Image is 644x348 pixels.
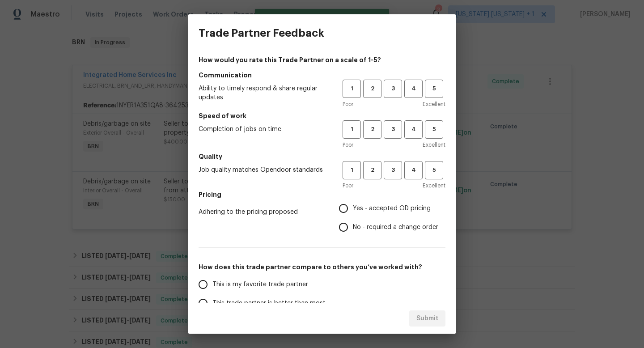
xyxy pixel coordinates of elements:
[343,181,353,190] span: Poor
[199,71,445,80] h5: Communication
[384,80,402,98] button: 3
[384,120,402,139] button: 3
[343,120,361,139] button: 1
[339,199,445,237] div: Pricing
[385,84,401,94] span: 3
[363,120,381,139] button: 2
[353,204,431,213] span: Yes - accepted OD pricing
[425,80,443,98] button: 5
[212,299,326,308] span: This trade partner is better than most
[426,124,442,135] span: 5
[343,84,360,94] span: 1
[343,100,353,109] span: Poor
[199,27,324,39] h3: Trade Partner Feedback
[404,80,423,98] button: 4
[343,161,361,179] button: 1
[425,161,443,179] button: 5
[353,223,438,232] span: No - required a change order
[199,55,445,64] h4: How would you rate this Trade Partner on a scale of 1-5?
[343,124,360,135] span: 1
[199,190,445,199] h5: Pricing
[199,152,445,161] h5: Quality
[425,120,443,139] button: 5
[404,120,423,139] button: 4
[384,161,402,179] button: 3
[405,84,422,94] span: 4
[364,165,381,175] span: 2
[363,161,381,179] button: 2
[199,111,445,120] h5: Speed of work
[364,124,381,135] span: 2
[426,84,442,94] span: 5
[212,280,308,289] span: This is my favorite trade partner
[405,124,422,135] span: 4
[199,208,325,216] span: Adhering to the pricing proposed
[423,140,445,149] span: Excellent
[405,165,422,175] span: 4
[363,80,381,98] button: 2
[404,161,423,179] button: 4
[385,165,401,175] span: 3
[343,80,361,98] button: 1
[426,165,442,175] span: 5
[199,263,445,272] h5: How does this trade partner compare to others you’ve worked with?
[199,166,328,174] span: Job quality matches Opendoor standards
[423,100,445,109] span: Excellent
[385,124,401,135] span: 3
[423,181,445,190] span: Excellent
[199,84,328,102] span: Ability to timely respond & share regular updates
[199,125,328,134] span: Completion of jobs on time
[343,140,353,149] span: Poor
[343,165,360,175] span: 1
[364,84,381,94] span: 2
